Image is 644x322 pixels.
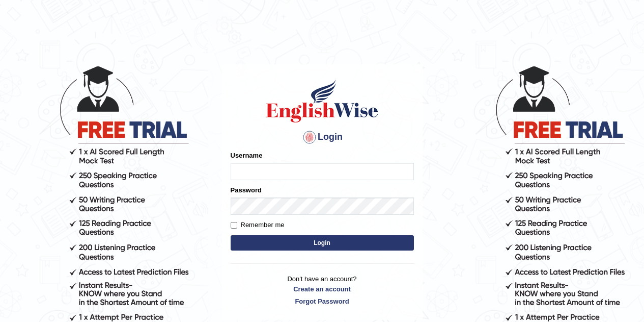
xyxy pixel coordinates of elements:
[231,129,414,145] h4: Login
[231,235,414,251] button: Login
[264,78,380,124] img: Logo of English Wise sign in for intelligent practice with AI
[231,284,414,294] a: Create an account
[231,151,263,160] label: Username
[231,222,237,229] input: Remember me
[231,185,262,195] label: Password
[231,274,414,306] p: Don't have an account?
[231,296,414,306] a: Forgot Password
[231,220,285,230] label: Remember me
